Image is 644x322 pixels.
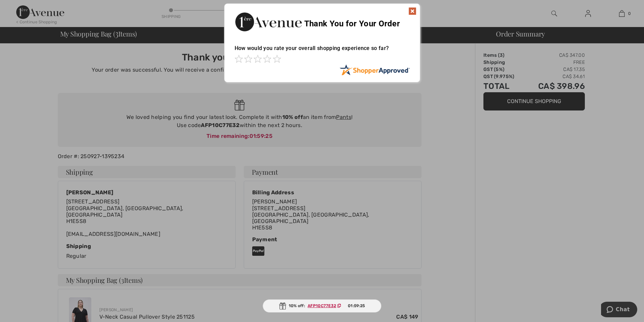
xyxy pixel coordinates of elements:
[308,303,336,308] ins: AFP10C77E32
[263,299,382,313] div: 10% off:
[348,303,365,309] span: 01:59:25
[235,38,410,64] div: How would you rate your overall shopping experience so far?
[235,10,302,33] img: Thank You for Your Order
[408,7,416,15] img: x
[304,19,400,28] span: Thank You for Your Order
[15,5,29,11] span: Chat
[279,302,286,309] img: Gift.svg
